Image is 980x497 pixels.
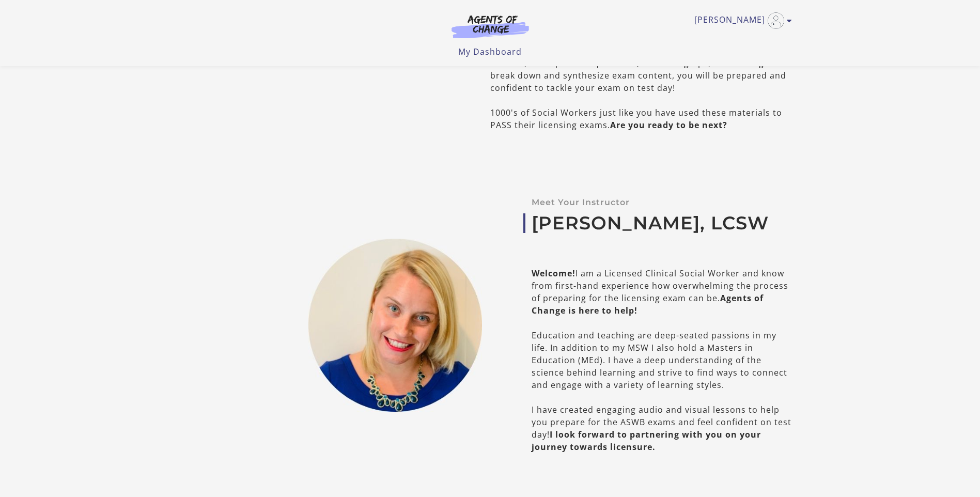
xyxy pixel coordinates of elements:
[694,12,787,29] a: Toggle menu
[458,46,522,57] a: My Dashboard
[532,429,761,453] b: I look forward to partnering with you on your journey towards licensure.
[610,119,727,131] b: Are you ready to be next?
[441,14,540,38] img: Agents of Change Logo
[532,197,792,207] p: Meet Your Instructor
[308,239,481,412] img: Meagan Mitchell
[532,292,764,316] b: Agents of Change is here to help!
[532,268,575,279] b: Welcome!
[532,267,792,453] div: I am a Licensed Clinical Social Worker and know from first-hand experience how overwhelming the p...
[532,212,792,234] a: [PERSON_NAME], LCSW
